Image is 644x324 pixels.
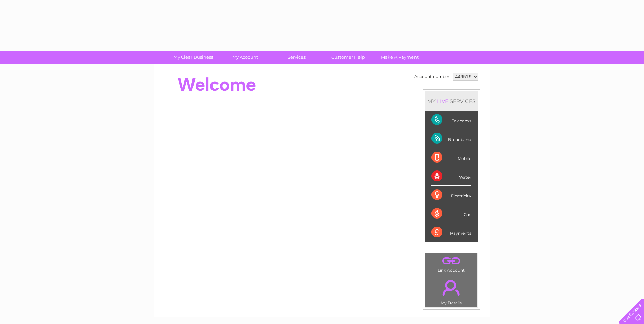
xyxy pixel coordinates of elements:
a: My Account [217,51,273,64]
a: Customer Help [320,51,376,64]
a: . [427,276,476,300]
div: Gas [431,204,471,223]
div: Broadband [431,129,471,148]
div: Electricity [431,186,471,204]
td: Account number [412,71,451,83]
td: Link Account [425,253,478,274]
td: My Details [425,274,478,307]
div: Mobile [431,148,471,167]
div: LIVE [436,98,450,104]
a: My Clear Business [165,51,221,64]
div: Telecoms [431,111,471,129]
a: Services [269,51,325,64]
a: . [427,255,476,267]
div: Water [431,167,471,186]
a: Make A Payment [372,51,428,64]
div: MY SERVICES [425,91,478,111]
div: Payments [431,223,471,241]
